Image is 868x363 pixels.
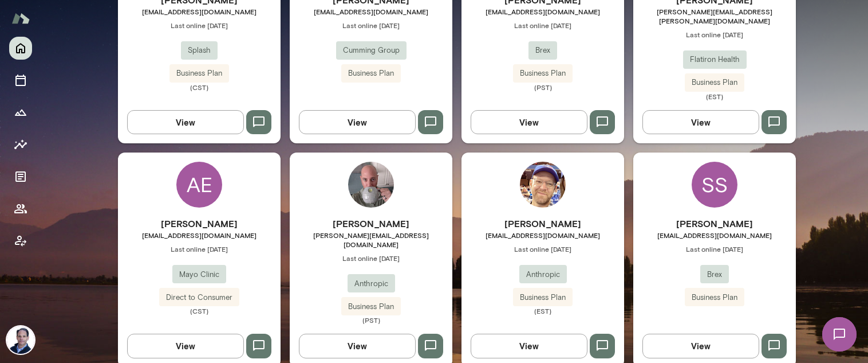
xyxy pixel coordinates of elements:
[9,101,32,124] button: Growth Plan
[348,162,394,208] img: Adam Steinharter
[528,45,557,56] span: Brex
[685,77,744,88] span: Business Plan
[290,7,452,16] span: [EMAIL_ADDRESS][DOMAIN_NAME]
[172,269,226,280] span: Mayo Clinic
[299,334,416,358] button: View
[118,306,281,315] span: (CST)
[290,253,452,263] span: Last online [DATE]
[685,292,744,303] span: Business Plan
[9,165,32,188] button: Documents
[9,197,32,220] button: Members
[683,54,747,65] span: Flatiron Health
[348,278,395,290] span: Anthropic
[700,269,729,280] span: Brex
[290,21,452,30] span: Last online [DATE]
[461,231,624,240] span: [EMAIL_ADDRESS][DOMAIN_NAME]
[642,110,759,134] button: View
[118,21,281,30] span: Last online [DATE]
[7,326,34,354] img: Jeremy Shane
[471,110,587,134] button: View
[633,7,796,25] span: [PERSON_NAME][EMAIL_ADDRESS][PERSON_NAME][DOMAIN_NAME]
[127,334,244,358] button: View
[299,110,416,134] button: View
[341,301,401,313] span: Business Plan
[9,69,32,92] button: Sessions
[461,83,624,92] span: (PST)
[9,133,32,156] button: Insights
[461,306,624,315] span: (EST)
[461,244,624,253] span: Last online [DATE]
[11,7,30,29] img: Mento
[118,83,281,92] span: (CST)
[290,315,452,325] span: (PST)
[513,68,573,79] span: Business Plan
[520,162,566,208] img: Rob Hester
[118,217,281,231] h6: [PERSON_NAME]
[642,334,759,358] button: View
[341,68,401,79] span: Business Plan
[633,30,796,39] span: Last online [DATE]
[118,7,281,16] span: [EMAIL_ADDRESS][DOMAIN_NAME]
[692,162,737,208] div: SS
[461,21,624,30] span: Last online [DATE]
[471,334,587,358] button: View
[118,244,281,253] span: Last online [DATE]
[461,217,624,231] h6: [PERSON_NAME]
[9,37,32,60] button: Home
[169,68,229,79] span: Business Plan
[9,229,32,252] button: Client app
[513,292,573,303] span: Business Plan
[633,244,796,253] span: Last online [DATE]
[290,217,452,231] h6: [PERSON_NAME]
[118,231,281,240] span: [EMAIL_ADDRESS][DOMAIN_NAME]
[336,45,407,56] span: Cumming Group
[159,292,239,303] span: Direct to Consumer
[633,217,796,231] h6: [PERSON_NAME]
[461,7,624,16] span: [EMAIL_ADDRESS][DOMAIN_NAME]
[127,110,244,134] button: View
[633,231,796,240] span: [EMAIL_ADDRESS][DOMAIN_NAME]
[633,92,796,101] span: (EST)
[176,162,222,208] div: AE
[290,231,452,249] span: [PERSON_NAME][EMAIL_ADDRESS][DOMAIN_NAME]
[519,269,567,280] span: Anthropic
[181,45,218,56] span: Splash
